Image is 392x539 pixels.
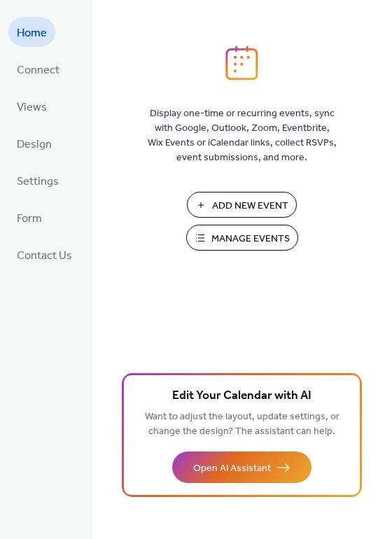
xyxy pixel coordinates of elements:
span: Home [17,22,47,44]
span: Manage Events [211,232,290,246]
button: Open AI Assistant [172,451,311,483]
a: Home [8,17,55,47]
span: Settings [17,171,59,192]
span: Add New Event [212,199,288,213]
a: Connect [8,54,68,84]
button: Add New Event [187,192,297,218]
span: Edit Your Calendar with AI [172,386,311,406]
span: Display one-time or recurring events, sync with Google, Outlook, Zoom, Eventbrite, Wix Events or ... [148,106,337,165]
a: Form [8,202,50,232]
a: Settings [8,165,67,195]
img: logo_icon.svg [225,45,258,80]
button: Manage Events [186,225,298,251]
span: Form [17,208,42,230]
span: Contact Us [17,245,72,267]
span: Design [17,134,52,155]
span: Connect [17,59,59,81]
a: Views [8,91,55,121]
a: Contact Us [8,239,80,269]
a: Design [8,128,60,158]
span: Views [17,97,47,118]
span: Open AI Assistant [193,461,271,476]
span: Want to adjust the layout, update settings, or change the design? The assistant can help. [145,407,339,441]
